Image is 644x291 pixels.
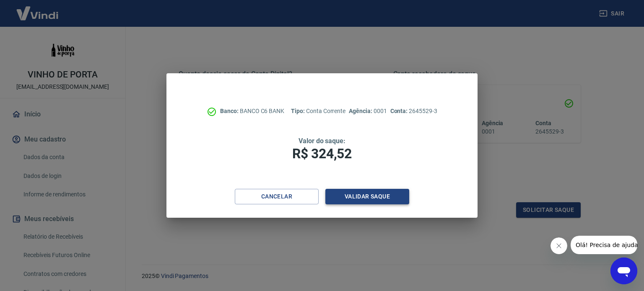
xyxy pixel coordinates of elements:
[235,189,319,204] button: Cancelar
[571,236,637,254] iframe: Mensagem da empresa
[325,189,409,204] button: Validar saque
[5,6,70,13] span: Olá! Precisa de ajuda?
[292,146,352,162] span: R$ 324,52
[349,108,374,114] span: Agência:
[220,107,284,116] p: BANCO C6 BANK
[220,108,240,114] span: Banco:
[291,107,345,116] p: Conta Corrente
[299,137,345,145] span: Valor do saque:
[390,107,437,116] p: 2645529-3
[291,108,306,114] span: Tipo:
[551,237,567,254] iframe: Fechar mensagem
[610,258,637,284] iframe: Botão para abrir a janela de mensagens
[390,108,409,114] span: Conta:
[349,107,387,116] p: 0001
